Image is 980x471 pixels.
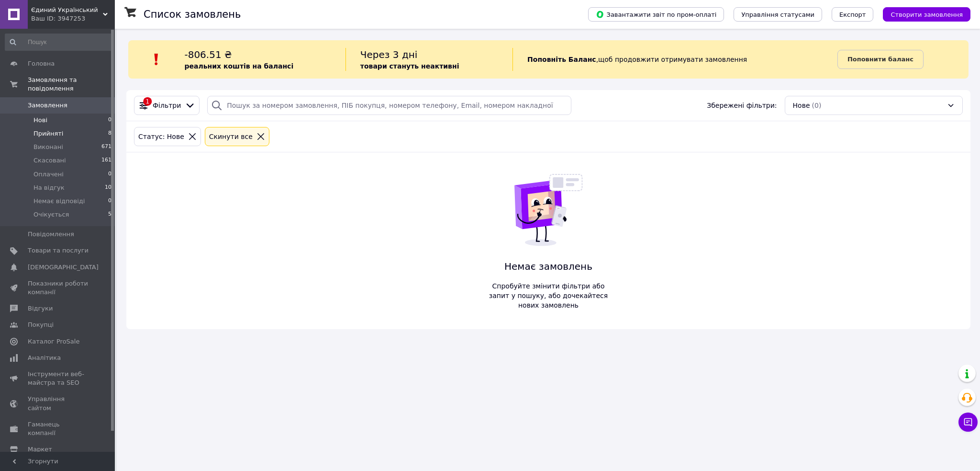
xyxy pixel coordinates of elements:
span: На відгук [33,184,65,192]
span: Експорт [839,11,866,18]
div: Cкинути все [207,131,255,142]
span: Виконані [33,143,63,151]
span: Головна [28,59,55,68]
input: Пошук за номером замовлення, ПІБ покупця, номером телефону, Email, номером накладної [207,96,571,115]
span: Управління статусами [741,11,814,18]
span: Фільтри [153,101,181,110]
span: 161 [101,156,111,165]
span: 8 [108,129,111,138]
span: Замовлення [28,101,67,110]
span: Прийняті [33,129,63,138]
b: Поповнити баланс [847,56,913,63]
span: Маркет [28,445,52,454]
span: (0) [812,102,822,109]
span: Немає відповіді [33,197,85,206]
span: Інструменти веб-майстра та SEO [28,370,89,387]
span: Очікується [33,210,69,219]
span: Немає замовлень [485,260,612,274]
span: Повідомлення [28,230,74,239]
button: Створити замовлення [883,7,970,22]
span: Замовлення та повідомлення [28,76,115,93]
span: Через 3 дні [360,49,418,60]
span: Товари та послуги [28,246,89,255]
span: [DEMOGRAPHIC_DATA] [28,263,99,272]
button: Завантажити звіт по пром-оплаті [588,7,724,22]
span: Відгуки [28,304,53,313]
span: Єдиний Український [31,6,103,14]
span: 671 [101,143,111,151]
span: Створити замовлення [891,11,963,18]
a: Поповнити баланс [837,50,924,69]
span: Нове [793,101,810,110]
button: Чат з покупцем [958,413,978,432]
div: Ваш ID: 3947253 [31,14,115,23]
span: Аналітика [28,354,61,362]
span: -806.51 ₴ [184,49,232,60]
button: Управління статусами [734,7,822,22]
b: Поповніть Баланс [527,56,596,63]
span: 0 [108,170,111,179]
span: 0 [108,197,111,206]
a: Створити замовлення [873,10,970,18]
img: :exclamation: [149,52,164,67]
span: Завантажити звіт по пром-оплаті [596,10,716,19]
span: Покупці [28,321,54,329]
div: , щоб продовжити отримувати замовлення [512,48,837,71]
b: реальних коштів на балансі [184,62,293,70]
input: Пошук [5,34,112,51]
h1: Список замовлень [144,9,241,20]
div: Статус: Нове [136,131,186,142]
span: Нові [33,116,47,125]
span: Оплачені [33,170,64,179]
span: 0 [108,116,111,125]
b: товари стануть неактивні [360,62,459,70]
span: 5 [108,210,111,219]
span: Скасовані [33,156,66,165]
span: 10 [105,184,111,192]
button: Експорт [832,7,874,22]
span: Управління сайтом [28,395,89,412]
span: Гаманець компанії [28,420,89,437]
span: Показники роботи компанії [28,279,89,297]
span: Спробуйте змінити фільтри або запит у пошуку, або дочекайтеся нових замовлень [485,281,612,310]
span: Збережені фільтри: [707,101,777,110]
span: Каталог ProSale [28,337,79,346]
